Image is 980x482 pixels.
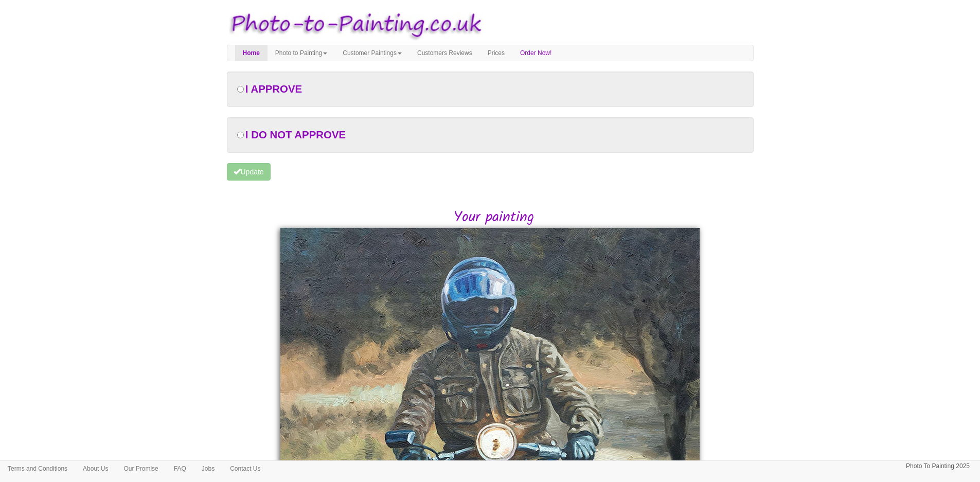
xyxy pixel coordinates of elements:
[222,5,485,45] img: Photo to Painting
[268,45,335,61] a: Photo to Painting
[116,461,166,476] a: Our Promise
[194,461,222,476] a: Jobs
[245,129,346,140] span: I DO NOT APPROVE
[906,461,970,472] p: Photo To Painting 2025
[222,461,268,476] a: Contact Us
[409,45,480,61] a: Customers Reviews
[235,210,754,226] h2: Your painting
[235,45,268,61] a: Home
[166,461,194,476] a: FAQ
[75,461,116,476] a: About Us
[480,45,512,61] a: Prices
[335,45,409,61] a: Customer Paintings
[512,45,559,61] a: Order Now!
[245,83,302,95] span: I APPROVE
